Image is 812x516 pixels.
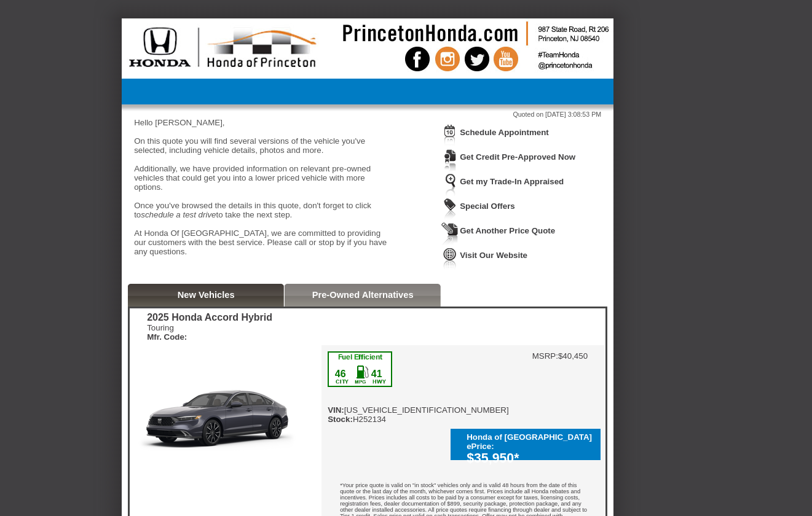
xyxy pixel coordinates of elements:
a: Schedule Appointment [460,128,549,137]
img: Icon_ScheduleAppointment.png [441,124,459,147]
img: Icon_WeeklySpecials.png [441,198,459,221]
div: 2025 Honda Accord Hybrid [147,312,272,323]
div: 41 [370,369,383,380]
div: Touring [147,323,272,342]
a: Get my Trade-In Appraised [460,177,564,186]
a: Visit Our Website [460,251,527,260]
a: Get Credit Pre-Approved Now [460,152,575,162]
img: Icon_CreditApproval.png [441,149,459,171]
div: Honda of [GEOGRAPHIC_DATA] ePrice: [467,432,594,451]
a: Pre-Owned Alternatives [312,290,414,300]
td: MSRP: [532,351,558,361]
td: $40,450 [558,351,588,361]
a: Special Offers [460,201,515,211]
div: [US_VEHICLE_IDENTIFICATION_NUMBER] H252134 [328,351,509,424]
b: VIN: [328,405,344,415]
div: Hello [PERSON_NAME], On this quote you will find several versions of the vehicle you've selected,... [134,118,392,265]
img: 2025 Honda Accord Hybrid [130,345,321,489]
div: 46 [334,369,347,380]
b: Stock: [328,415,353,424]
a: New Vehicles [178,290,235,300]
a: Get Another Price Quote [460,226,555,235]
img: Icon_VisitWebsite.png [441,247,459,270]
div: $35,950* [467,451,594,466]
b: Mfr. Code: [147,332,187,342]
img: Icon_GetQuote.png [441,222,459,245]
div: Quoted on [DATE] 3:08:53 PM [134,111,601,118]
img: Icon_TradeInAppraisal.png [441,173,459,196]
em: schedule a test drive [141,210,216,219]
